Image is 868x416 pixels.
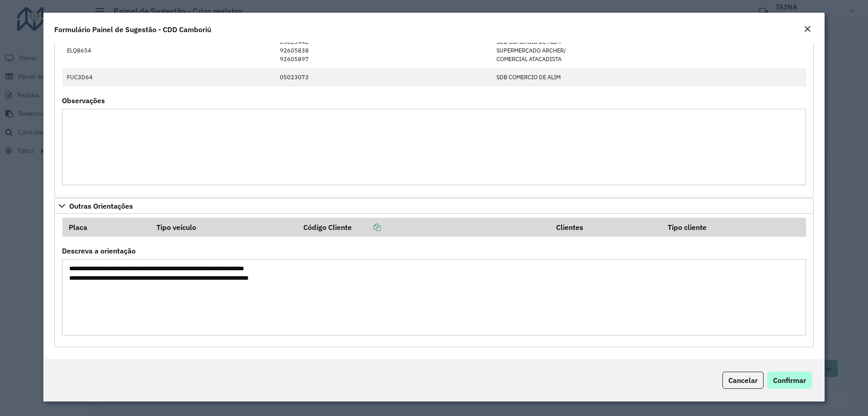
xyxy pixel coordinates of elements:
span: Outras Orientações [69,202,133,210]
h4: Formulário Painel de Sugestão - CDD Camboriú [54,24,211,35]
button: Close [801,24,814,35]
th: Tipo veículo [150,218,297,237]
td: FUC3D64 [62,68,150,86]
div: Outras Orientações [54,214,814,348]
button: Cancelar [722,372,764,389]
em: Fechar [804,25,811,33]
td: SDB COMERCIO DE ALIM [491,68,682,86]
th: Tipo cliente [661,218,806,237]
td: 05023073 [275,68,491,86]
label: Observações [62,95,105,106]
td: SDB COMERCIO DE ALIM SUPERMERCADO ARCHER/ COMERCIAL ATACADISTA [491,33,682,68]
span: Cancelar [728,376,758,385]
a: Outras Orientações [54,198,814,214]
th: Placa [62,218,150,237]
td: 05023442 92605838 92605897 [275,33,491,68]
th: Código Cliente [297,218,550,237]
span: Confirmar [773,376,806,385]
th: Clientes [550,218,661,237]
td: ELQ8654 [62,33,150,68]
a: Copiar [352,223,381,232]
button: Confirmar [767,372,812,389]
label: Descreva a orientação [62,245,136,256]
